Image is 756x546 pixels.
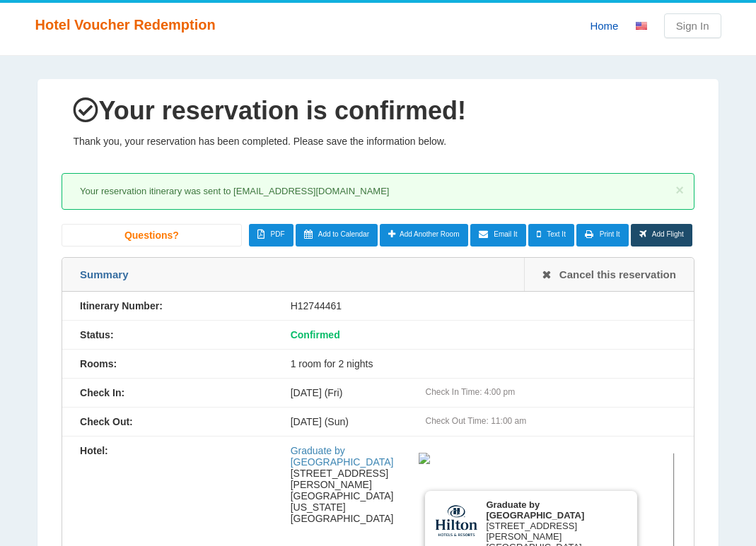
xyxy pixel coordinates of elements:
[318,230,369,238] span: Add to Calendar
[273,329,694,340] div: Confirmed
[600,230,620,238] span: Print It
[62,387,273,398] div: Check In:
[291,445,419,524] div: [STREET_ADDRESS][PERSON_NAME] [GEOGRAPHIC_DATA][US_STATE] [GEOGRAPHIC_DATA]
[36,10,65,23] span: Help
[62,300,273,311] div: Itinerary Number:
[426,416,676,426] div: Check Out Time: 11:00 am
[576,224,629,247] a: Print It
[80,268,128,280] span: Summary
[434,499,479,545] img: Brand logo for Graduate by Hilton State College
[419,453,430,464] img: 175ae90f-ddf2-406f-8d16-e5bff061e0f7
[273,300,694,311] div: H12744461
[524,258,694,291] a: Cancel this reservation
[271,230,285,238] span: PDF
[62,224,242,247] a: Questions?
[400,230,460,238] span: Add Another Room
[486,499,584,521] b: Graduate by [GEOGRAPHIC_DATA]
[273,416,694,427] div: [DATE] (Sun)
[35,17,216,33] span: Hotel Voucher Redemption
[249,224,293,247] a: PDF
[494,230,517,238] span: Email It
[296,224,378,247] a: Add to Calendar
[62,416,273,427] div: Check Out:
[652,230,684,238] span: Add Flight
[273,387,694,398] div: [DATE] (Fri)
[528,224,574,247] a: Text It
[664,13,721,38] a: Sign In
[62,329,273,340] div: Status:
[291,445,394,468] a: Graduate by [GEOGRAPHIC_DATA]
[73,136,682,147] p: Thank you, your reservation has been completed. Please save the information below.
[426,387,676,397] div: Check In Time: 4:00 pm
[62,358,273,369] div: Rooms:
[590,20,618,32] a: Home
[675,183,684,197] button: ×
[124,230,179,241] span: Questions?
[380,224,468,247] a: Add Another Room
[73,97,682,125] h1: Your reservation is confirmed!
[631,224,692,247] a: Add Flight
[547,230,566,238] span: Text It
[80,186,389,196] span: Your reservation itinerary was sent to [EMAIL_ADDRESS][DOMAIN_NAME]
[273,358,694,369] div: 1 room for 2 nights
[62,445,273,456] div: Hotel:
[470,224,526,247] a: Email It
